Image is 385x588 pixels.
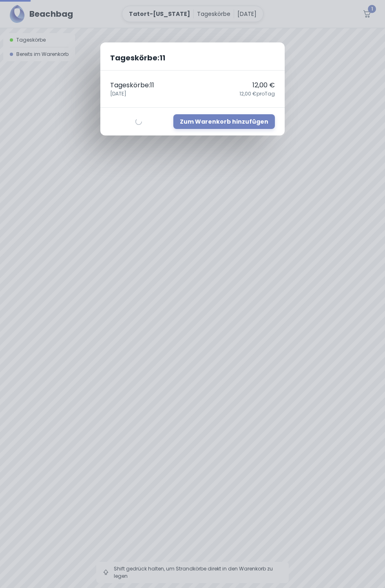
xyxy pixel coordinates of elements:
[110,80,154,90] p: Tageskörbe : 11
[100,42,285,71] h2: Tageskörbe : 11
[110,90,126,98] span: [DATE]
[239,90,275,98] span: 12,00 € pro Tag
[252,80,275,90] p: 12,00 €
[173,114,275,129] button: Zum Warenkorb hinzufügen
